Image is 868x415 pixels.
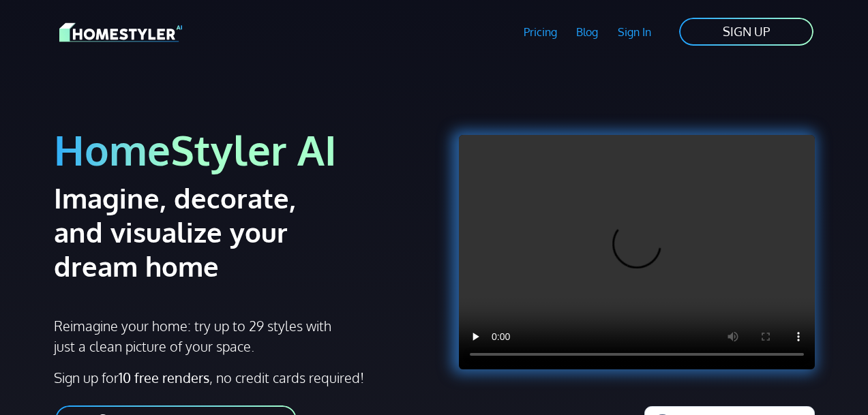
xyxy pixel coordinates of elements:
[678,16,815,47] a: SIGN UP
[59,20,182,44] img: HomeStyler AI logo
[54,367,426,388] p: Sign up for , no credit cards required!
[54,124,426,175] h1: HomeStyler AI
[608,16,661,48] a: Sign In
[54,181,352,283] h2: Imagine, decorate, and visualize your dream home
[119,369,209,386] strong: 10 free renders
[567,16,608,48] a: Blog
[513,16,567,48] a: Pricing
[54,316,333,356] p: Reimagine your home: try up to 29 styles with just a clean picture of your space.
